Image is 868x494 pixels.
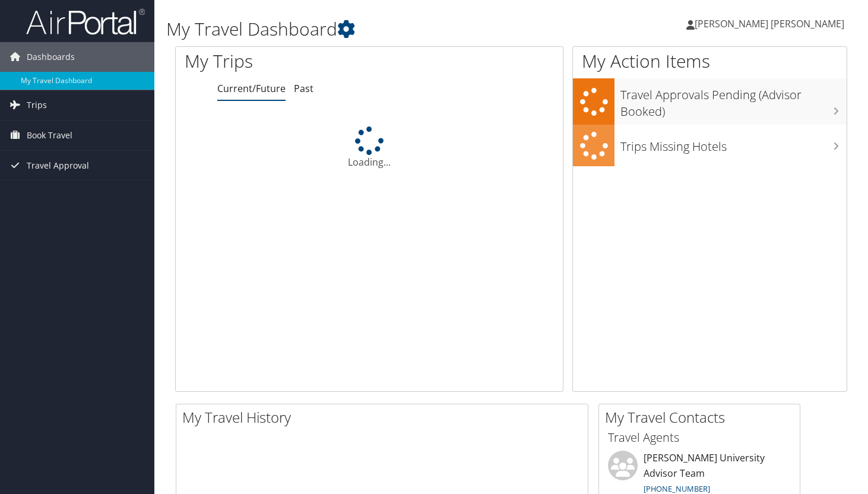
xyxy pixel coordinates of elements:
[185,49,392,74] h1: My Trips
[166,17,626,42] h1: My Travel Dashboard
[217,82,286,95] a: Current/Future
[644,483,710,494] a: [PHONE_NUMBER]
[182,407,588,427] h2: My Travel History
[686,6,856,42] a: [PERSON_NAME] [PERSON_NAME]
[573,78,847,124] a: Travel Approvals Pending (Advisor Booked)
[620,81,847,120] h3: Travel Approvals Pending (Advisor Booked)
[573,49,847,74] h1: My Action Items
[573,125,847,167] a: Trips Missing Hotels
[608,429,791,446] h3: Travel Agents
[294,82,313,95] a: Past
[27,151,89,180] span: Travel Approval
[27,121,72,150] span: Book Travel
[620,132,847,155] h3: Trips Missing Hotels
[176,126,563,169] div: Loading...
[695,17,844,30] span: [PERSON_NAME] [PERSON_NAME]
[27,90,47,120] span: Trips
[605,407,800,427] h2: My Travel Contacts
[26,8,145,36] img: airportal-logo.png
[27,42,75,72] span: Dashboards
